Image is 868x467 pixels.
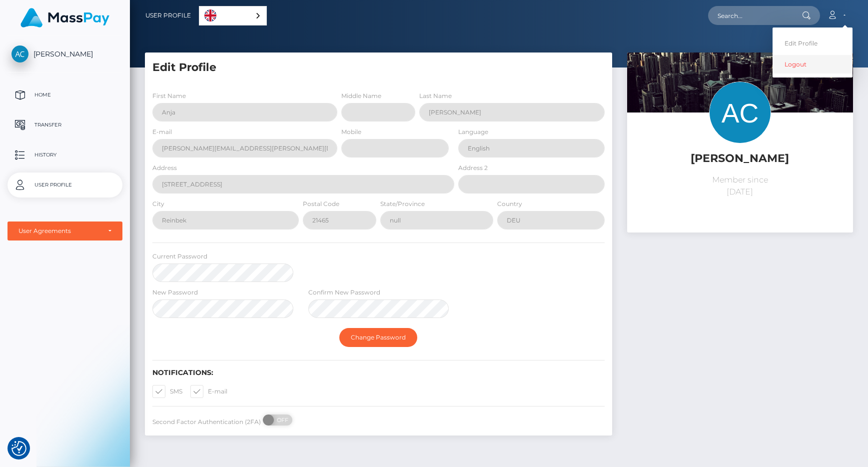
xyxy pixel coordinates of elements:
label: Mobile [341,127,361,136]
h5: Edit Profile [152,60,605,75]
img: Revisit consent button [11,441,26,456]
aside: Language selected: English [199,6,267,25]
p: Member since [DATE] [635,174,846,198]
div: Language [199,6,267,25]
label: Second Factor Authentication (2FA) [152,417,261,426]
a: User Profile [145,5,191,26]
a: Home [7,82,122,107]
h5: [PERSON_NAME] [635,151,846,166]
label: Middle Name [341,91,381,100]
button: Consent Preferences [11,441,26,456]
label: SMS [152,385,182,398]
img: ... [627,52,853,203]
label: Country [497,199,522,208]
label: Last Name [419,91,452,100]
p: Transfer [11,117,118,132]
label: City [152,199,164,208]
label: E-mail [190,385,227,398]
label: Address [152,163,177,172]
span: OFF [268,414,293,425]
p: History [11,147,118,162]
div: User Agreements [18,227,100,235]
label: New Password [152,288,198,297]
label: Current Password [152,252,207,261]
p: User Profile [11,177,118,192]
a: Transfer [7,112,122,137]
a: English [199,6,266,25]
span: [PERSON_NAME] [7,49,122,58]
h6: Notifications: [152,368,605,377]
a: Edit Profile [773,34,853,52]
a: History [7,142,122,167]
img: MassPay [20,8,109,27]
button: User Agreements [7,221,122,240]
label: Address 2 [458,163,488,172]
p: Home [11,87,118,102]
label: Language [458,127,488,136]
label: First Name [152,91,186,100]
a: Logout [773,55,853,73]
input: Search... [708,6,802,25]
label: State/Province [380,199,425,208]
label: Confirm New Password [308,288,380,297]
label: E-mail [152,127,172,136]
button: Change Password [339,328,417,347]
a: User Profile [7,172,122,197]
label: Postal Code [303,199,339,208]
